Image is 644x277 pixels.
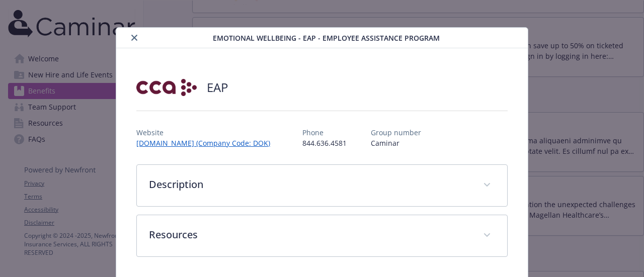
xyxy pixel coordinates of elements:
[137,215,507,256] div: Resources
[371,127,421,138] p: Group number
[136,127,278,138] p: Website
[302,127,347,138] p: Phone
[149,177,470,192] p: Description
[128,32,140,44] button: close
[207,79,228,96] h2: EAP
[371,138,421,148] p: Caminar
[213,33,440,43] span: Emotional Wellbeing - EAP - Employee Assistance Program
[137,165,507,206] div: Description
[136,72,197,103] img: Corporate Counseling Associates, Inc (CCA)
[302,138,347,148] p: 844.636.4581
[136,138,278,148] a: [DOMAIN_NAME] (Company Code: DOK)
[149,227,470,242] p: Resources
